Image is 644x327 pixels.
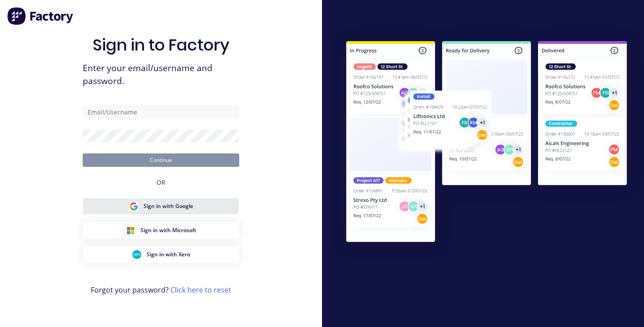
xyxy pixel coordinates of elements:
[83,62,239,88] span: Enter your email/username and password.
[83,105,239,119] input: Email/Username
[144,202,193,210] span: Sign in with Google
[157,167,165,198] div: OR
[91,285,231,295] span: Forgot your password?
[329,25,644,260] img: Sign in
[83,222,239,239] button: Microsoft Sign inSign in with Microsoft
[93,35,229,55] h1: Sign in to Factory
[83,198,239,215] button: Google Sign inSign in with Google
[170,285,231,295] a: Click here to reset
[7,7,74,25] img: Factory
[126,226,135,235] img: Microsoft Sign in
[129,202,138,211] img: Google Sign in
[83,246,239,263] button: Xero Sign inSign in with Xero
[83,153,239,167] button: Continue
[147,251,190,259] span: Sign in with Xero
[140,226,196,234] span: Sign in with Microsoft
[132,250,141,259] img: Xero Sign in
